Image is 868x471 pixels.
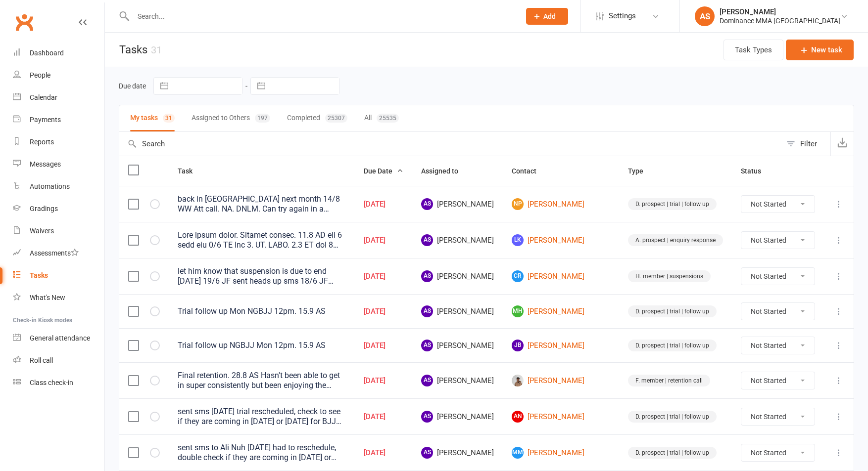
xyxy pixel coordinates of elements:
div: 197 [255,114,270,123]
button: Type [628,165,654,177]
span: [PERSON_NAME] [421,270,494,282]
div: People [30,71,50,79]
img: Jack Grapl [512,375,524,386]
div: Reports [30,138,54,146]
div: Tasks [30,271,48,279]
a: Messages [13,153,104,175]
div: D. prospect | trial | follow up [628,447,717,459]
a: Reports [13,131,104,153]
div: 31 [163,114,175,123]
div: Dashboard [30,49,64,57]
a: Clubworx [12,10,37,35]
span: [PERSON_NAME] [421,198,494,210]
div: H. member | suspensions [628,270,711,282]
button: My tasks31 [130,105,175,131]
span: Assigned to [421,167,469,175]
span: [PERSON_NAME] [421,340,494,351]
a: NP[PERSON_NAME] [512,198,610,210]
a: MM[PERSON_NAME] [512,447,610,459]
div: Class check-in [30,379,73,386]
span: [PERSON_NAME] [421,305,494,317]
span: Task [178,167,203,175]
h1: Tasks [105,33,162,67]
div: A. prospect | enquiry response [628,234,723,246]
div: D. prospect | trial | follow up [628,198,717,210]
div: Payments [30,116,61,124]
div: [DATE] [364,413,403,421]
div: [PERSON_NAME] [720,7,840,16]
span: AS [421,411,433,423]
span: Add [543,12,556,20]
a: General attendance kiosk mode [13,327,104,349]
a: [PERSON_NAME] [512,375,610,386]
a: MH[PERSON_NAME] [512,305,610,317]
a: LK[PERSON_NAME] [512,234,610,246]
span: JB [512,340,524,351]
a: People [13,64,104,86]
div: AS [695,6,715,26]
span: CR [512,270,524,282]
span: Due Date [364,167,403,175]
input: Search [119,132,781,156]
div: Filter [800,138,817,150]
span: AS [421,447,433,459]
div: 25535 [377,114,399,123]
div: What's New [30,294,65,301]
button: All25535 [364,105,399,131]
span: NP [512,198,524,210]
div: General attendance [30,334,90,342]
button: Task Types [723,40,783,60]
div: D. prospect | trial | follow up [628,340,717,351]
span: [PERSON_NAME] [421,447,494,459]
div: [DATE] [364,449,403,457]
span: LK [512,234,524,246]
span: AS [421,198,433,210]
button: New task [786,40,854,60]
span: [PERSON_NAME] [421,375,494,386]
a: Assessments [13,242,104,264]
a: JB[PERSON_NAME] [512,340,610,351]
button: Completed25307 [287,105,347,131]
div: Trial follow up NGBJJ Mon 12pm. 15.9 AS [178,341,346,350]
a: Automations [13,175,104,198]
span: Settings [609,5,636,27]
span: AS [421,270,433,282]
a: AN[PERSON_NAME] [512,411,610,423]
div: [DATE] [364,377,403,385]
a: Roll call [13,349,104,372]
div: Automations [30,182,70,190]
div: Final retention. 28.8 AS Hasn't been able to get in super consistently but been enjoying the sess... [178,371,346,390]
div: F. member | retention call [628,375,710,386]
button: Due Date [364,165,403,177]
div: Trial follow up Mon NGBJJ 12pm. 15.9 AS [178,306,346,316]
span: AN [512,411,524,423]
div: Messages [30,160,61,168]
span: AS [421,340,433,351]
span: MM [512,447,524,459]
div: sent sms to Ali Nuh [DATE] had to reschedule, double check if they are coming in [DATE] or [DATE]... [178,443,346,463]
button: Assigned to Others197 [192,105,270,131]
div: Calendar [30,93,57,101]
div: [DATE] [364,272,403,281]
a: Class kiosk mode [13,372,104,394]
div: 31 [151,44,162,56]
span: MH [512,305,524,317]
div: [DATE] [364,236,403,245]
span: Status [741,167,772,175]
a: Dashboard [13,42,104,64]
div: Lore ipsum dolor. Sitamet consec. 11.8 AD eli 6 sedd eiu 0/6 TE Inc 3. UT. LABO. 2.3 ET dol 8 mag... [178,230,346,250]
button: Status [741,165,772,177]
div: Dominance MMA [GEOGRAPHIC_DATA] [720,16,840,25]
button: Contact [512,165,547,177]
button: Add [526,8,568,25]
span: Type [628,167,654,175]
div: sent sms [DATE] trial rescheduled, check to see if they are coming in [DATE] or [DATE] for BJJ [D... [178,407,346,427]
button: Task [178,165,203,177]
div: 25307 [325,114,347,123]
div: Assessments [30,249,79,257]
div: Roll call [30,356,53,364]
div: back in [GEOGRAPHIC_DATA] next month 14/8 WW Att call. NA. DNLM. Can try again in a couple of wee... [178,194,346,214]
button: Assigned to [421,165,469,177]
div: D. prospect | trial | follow up [628,305,717,317]
div: Gradings [30,205,58,213]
